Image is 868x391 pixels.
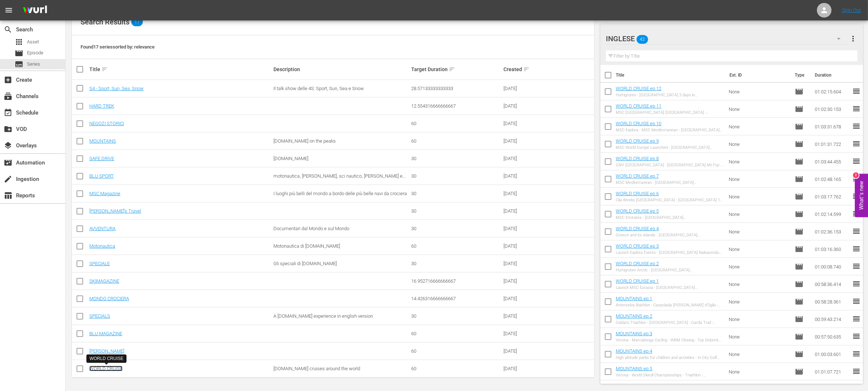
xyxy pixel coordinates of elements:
[89,138,116,144] a: MOUNTAINS
[795,227,803,236] span: Episode
[503,138,547,144] div: [DATE]
[503,173,547,179] div: [DATE]
[852,314,861,323] span: reorder
[852,244,861,253] span: reorder
[273,66,409,72] div: Description
[273,191,407,196] span: I luoghi più belli del mondo a bordo delle più belle navi da crociera
[523,66,530,73] span: sort
[616,366,652,371] a: MOUNTAINS ep 5
[89,356,123,362] div: WORLD CRUISE
[27,49,43,57] span: Episode
[812,240,852,258] td: 01:03:16.360
[726,310,792,328] td: None
[852,227,861,236] span: reorder
[15,38,23,46] span: Asset
[616,243,659,249] a: WORLD CRUISE ep 3
[503,366,547,371] div: [DATE]
[81,44,155,50] span: Found 17 series sorted by: relevance
[725,65,791,85] th: Ext. ID
[795,175,803,183] span: Episode
[852,122,861,131] span: reorder
[411,65,501,74] div: Target Duration
[503,103,547,109] div: [DATE]
[89,313,110,319] a: SPECIALS
[795,367,803,376] span: Episode
[726,275,792,293] td: None
[503,226,547,231] div: [DATE]
[795,350,803,359] span: Episode
[795,122,803,131] span: Episode
[616,180,723,185] div: MSC Mediterranean - [GEOGRAPHIC_DATA] [GEOGRAPHIC_DATA] - [GEOGRAPHIC_DATA] [GEOGRAPHIC_DATA]
[616,278,659,284] a: WORLD CRUISE ep 1
[503,156,547,161] div: [DATE]
[795,245,803,253] span: Episode
[812,223,852,240] td: 01:02:36.153
[616,338,723,342] div: Verona - Marcialonga Cycling - WBM Closing - Top Dolomites Campiglio - [GEOGRAPHIC_DATA]
[812,363,852,380] td: 01:01:07.721
[726,258,792,275] td: None
[849,34,857,43] span: more_vert
[411,243,501,249] div: 60
[852,297,861,306] span: reorder
[89,331,122,336] a: BLU MAGAZINE
[726,135,792,153] td: None
[812,258,852,275] td: 01:00:08.740
[726,223,792,240] td: None
[503,121,547,126] div: [DATE]
[726,188,792,205] td: None
[503,313,547,319] div: [DATE]
[812,135,852,153] td: 01:01:31.722
[4,108,12,117] span: Schedule
[726,293,792,310] td: None
[616,285,723,290] div: Launch MSC Eurasia - [GEOGRAPHIC_DATA] [GEOGRAPHIC_DATA] - Hurtigruten Arctic
[4,191,12,200] span: Reports
[89,173,114,179] a: BLU SPORT
[616,86,661,91] a: WORLD CRUISE ep 12
[4,125,12,133] span: VOD
[726,100,792,118] td: None
[616,173,659,179] a: WORLD CRUISE ep 7
[812,310,852,328] td: 00:59:43.214
[273,313,373,319] span: A [DOMAIN_NAME] experience in english version
[812,275,852,293] td: 00:58:36.414
[89,86,144,91] a: S4 - Sport, Sun, Sea, Snow
[616,261,659,266] a: WORLD CRUISE ep 2
[852,157,861,166] span: reorder
[411,156,501,161] div: 30
[812,328,852,345] td: 00:57:50.635
[795,297,803,306] span: Episode
[812,83,852,100] td: 01:02:15.604
[89,296,129,301] a: MONDO CROCIERA
[616,128,723,132] div: MSC Explora - MSC Mediterranean - [GEOGRAPHIC_DATA] 10 days itinerary
[27,61,40,68] span: Series
[131,18,143,26] span: 17
[4,92,12,101] span: Channels
[616,313,652,319] a: MOUNTAINS ep 2
[849,30,857,47] button: more_vert
[273,86,364,91] span: Il talk show delle 4S: Sport, Sun, Sea e Snow
[852,139,861,148] span: reorder
[411,208,501,214] div: 30
[273,261,337,266] span: Gli speciali di [DOMAIN_NAME]
[4,76,12,84] span: Create
[89,65,271,74] div: Title
[616,226,659,231] a: WORLD CRUISE ep 4
[795,105,803,113] span: Episode
[726,328,792,345] td: None
[726,170,792,188] td: None
[15,60,23,69] span: Series
[4,25,12,34] span: Search
[503,65,547,74] div: Created
[852,192,861,201] span: reorder
[616,208,659,214] a: WORLD CRUISE ep 5
[411,313,501,319] div: 30
[852,87,861,96] span: reorder
[81,18,129,26] span: Search Results
[89,191,120,196] a: MSC Magazine
[795,315,803,324] span: Episode
[17,2,52,19] img: ans4CAIJ8jUAAAAAAAAAAAAAAAAAAAAAAAAgQb4GAAAAAAAAAAAAAAAAAAAAAAAAJMjXAAAAAAAAAAAAAAAAAAAAAAAAgAT5G...
[852,104,861,113] span: reorder
[411,173,501,179] div: 30
[812,188,852,205] td: 01:03:17.762
[273,226,349,231] span: Documentari dal Mondo e sul Mondo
